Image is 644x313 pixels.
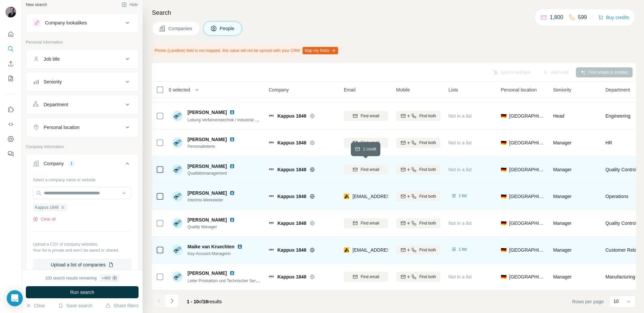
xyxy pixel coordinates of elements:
[33,174,131,183] div: Select a company name or website
[5,43,16,55] button: Search
[509,247,545,253] span: [GEOGRAPHIC_DATA]
[187,270,227,276] span: [PERSON_NAME]
[172,218,183,229] img: Avatar
[344,272,388,282] button: Find email
[187,170,237,176] span: Qualitätsmanagement
[277,193,306,200] span: Kappus 1848
[187,224,237,230] span: Quality Manager
[229,270,235,276] img: LinkedIn logo
[152,8,636,17] h4: Search
[553,86,571,93] span: Seniority
[187,216,227,223] span: [PERSON_NAME]
[605,193,628,200] span: Operations
[277,247,306,253] span: Kappus 1848
[613,298,619,305] p: 10
[165,294,179,308] button: Navigate to next page
[105,302,139,309] button: Share filters
[44,78,62,85] div: Seniority
[172,137,183,148] img: Avatar
[102,275,111,281] div: + 489
[229,164,235,169] img: LinkedIn logo
[187,243,234,250] span: Maike van Kruechten
[26,119,138,135] button: Personal location
[509,139,545,146] span: [GEOGRAPHIC_DATA]
[501,166,506,173] span: 🇩🇪
[396,138,440,148] button: Find both
[344,218,388,228] button: Find email
[33,216,56,222] button: Clear all
[353,247,432,253] span: [EMAIL_ADDRESS][DOMAIN_NAME]
[229,110,235,115] img: LinkedIn logo
[419,193,436,199] span: Find both
[58,302,92,309] button: Save search
[277,113,306,119] span: Kappus 1848
[33,247,131,253] p: Your list is private and won't be saved or shared.
[448,113,472,119] span: Not in a list
[68,161,75,167] div: 1
[187,197,237,203] span: Interims-Werksleiter
[578,13,587,21] p: 599
[361,140,379,146] span: Find email
[277,139,306,146] span: Kappus 1848
[5,104,16,116] button: Use Surfe on LinkedIn
[344,165,388,175] button: Find email
[396,245,440,255] button: Find both
[605,166,637,173] span: Quality Control
[553,167,572,172] span: Manager
[44,56,60,62] div: Job title
[277,273,306,280] span: Kappus 1848
[448,274,472,279] span: Not in a list
[168,25,193,32] span: Companies
[26,144,139,150] p: Company information
[509,166,545,173] span: [GEOGRAPHIC_DATA]
[26,51,138,67] button: Job title
[501,139,506,146] span: 🇩🇪
[605,220,637,227] span: Quality Control
[501,247,506,253] span: 🇩🇪
[419,247,436,253] span: Find both
[509,193,545,200] span: [GEOGRAPHIC_DATA]
[361,167,379,173] span: Find email
[229,137,235,142] img: LinkedIn logo
[70,289,94,296] span: Run search
[509,220,545,227] span: [GEOGRAPHIC_DATA]
[572,298,604,305] span: Rows per page
[361,113,379,119] span: Find email
[187,251,245,257] span: Key-Account-Managerin
[5,7,16,17] img: Avatar
[187,299,222,304] span: results
[172,164,183,175] img: Avatar
[344,111,388,121] button: Find email
[269,113,274,119] img: Logo of Kappus 1848
[26,39,139,45] p: Personal information
[44,160,64,167] div: Company
[269,167,274,172] img: Logo of Kappus 1848
[344,86,356,93] span: Email
[5,72,16,84] button: My lists
[550,13,563,21] p: 1,800
[501,113,506,119] span: 🇩🇪
[269,140,274,145] img: Logo of Kappus 1848
[509,113,545,119] span: [GEOGRAPHIC_DATA]
[26,302,45,309] button: Clear
[448,86,458,93] span: Lists
[187,136,227,143] span: [PERSON_NAME]
[269,86,289,93] span: Company
[5,28,16,40] button: Quick start
[187,143,237,149] span: Personalleiterin
[501,86,537,93] span: Personal location
[396,86,410,93] span: Mobile
[199,299,203,304] span: of
[26,74,138,90] button: Seniority
[501,220,506,227] span: 🇩🇪
[459,193,467,199] span: 1 list
[172,111,183,121] img: Avatar
[605,139,612,146] span: HR
[26,286,139,298] button: Run search
[448,221,472,226] span: Not in a list
[7,290,23,306] div: Open Intercom Messenger
[237,244,243,249] img: LinkedIn logo
[187,278,263,283] span: Leiter Produktion und Technischer Service
[361,220,379,226] span: Find email
[553,274,572,279] span: Manager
